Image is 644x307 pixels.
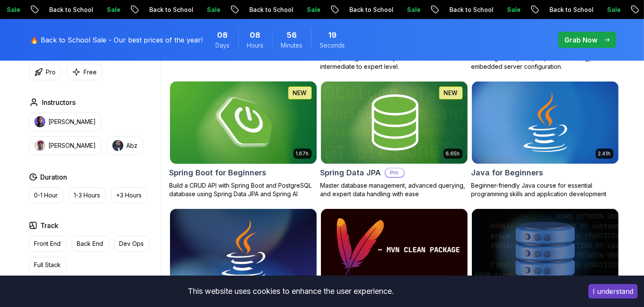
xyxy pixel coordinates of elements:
[49,141,96,150] p: [PERSON_NAME]
[296,150,309,157] p: 1.67h
[34,116,45,127] img: instructor img
[29,236,67,252] button: Front End
[64,6,122,14] p: Back to School
[446,150,460,157] p: 6.65h
[120,239,144,248] p: Dev Ops
[472,82,619,164] img: Java for Beginners card
[216,41,230,50] span: Days
[247,41,264,50] span: Hours
[321,81,468,198] a: Spring Data JPA card6.65hNEWSpring Data JPAProMaster database management, advanced querying, and ...
[41,220,59,231] h2: Track
[265,6,322,14] p: Back to School
[114,236,150,252] button: Dev Ops
[293,89,307,97] p: NEW
[170,209,317,291] img: Java for Developers card
[598,150,611,157] p: 2.41h
[471,81,619,198] a: Java for Beginners card2.41hJava for BeginnersBeginner-friendly Java course for essential program...
[472,209,619,291] img: Advanced Databases card
[321,167,381,179] h2: Spring Data JPA
[46,68,56,76] p: Pro
[6,282,576,301] div: This website uses cookies to enhance the user experience.
[385,169,404,177] p: Pro
[170,81,317,198] a: Spring Boot for Beginners card1.67hNEWSpring Boot for BeginnersBuild a CRUD API with Spring Boot ...
[41,172,67,182] h2: Duration
[322,6,349,14] p: Sale
[328,29,337,41] span: 19 Seconds
[84,68,97,76] p: Free
[117,191,142,200] p: +3 Hours
[321,209,468,291] img: Maven Essentials card
[170,167,267,179] h2: Spring Boot for Beginners
[287,29,297,41] span: 56 Minutes
[112,140,123,151] img: instructor img
[49,118,96,126] p: [PERSON_NAME]
[31,35,203,45] p: 🔥 Back to School Sale - Our best prices of the year!
[588,284,638,299] button: Accept cookies
[565,35,598,45] p: Grab Now
[320,41,345,50] span: Seconds
[29,257,67,273] button: Full Stack
[281,41,303,50] span: Minutes
[77,239,103,248] p: Back End
[471,181,619,198] p: Beginner-friendly Java course for essential programming skills and application development
[72,236,109,252] button: Back End
[29,187,64,203] button: 0-1 Hour
[465,6,522,14] p: Back to School
[29,113,102,131] button: instructor img[PERSON_NAME]
[365,6,422,14] p: Back to School
[34,239,61,248] p: Front End
[111,187,148,203] button: +3 Hours
[250,29,261,41] span: 8 Hours
[444,89,458,97] p: NEW
[422,6,449,14] p: Sale
[34,140,45,151] img: instructor img
[29,136,102,155] button: instructor img[PERSON_NAME]
[321,82,468,164] img: Spring Data JPA card
[107,136,143,155] button: instructor imgAbz
[34,191,58,200] p: 0-1 Hour
[122,6,149,14] p: Sale
[522,6,549,14] p: Sale
[471,167,544,179] h2: Java for Beginners
[67,64,103,80] button: Free
[217,29,228,41] span: 8 Days
[170,181,317,198] p: Build a CRUD API with Spring Boot and PostgreSQL database using Spring Data JPA and Spring AI
[166,79,320,166] img: Spring Boot for Beginners card
[74,191,100,200] p: 1-3 Hours
[127,141,138,150] p: Abz
[321,181,468,198] p: Master database management, advanced querying, and expert data handling with ease
[42,97,76,107] h2: Instructors
[22,6,49,14] p: Sale
[69,187,106,203] button: 1-3 Hours
[164,6,222,14] p: Back to School
[222,6,249,14] p: Sale
[565,6,622,14] p: Back to School
[34,261,61,269] p: Full Stack
[29,64,61,80] button: Pro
